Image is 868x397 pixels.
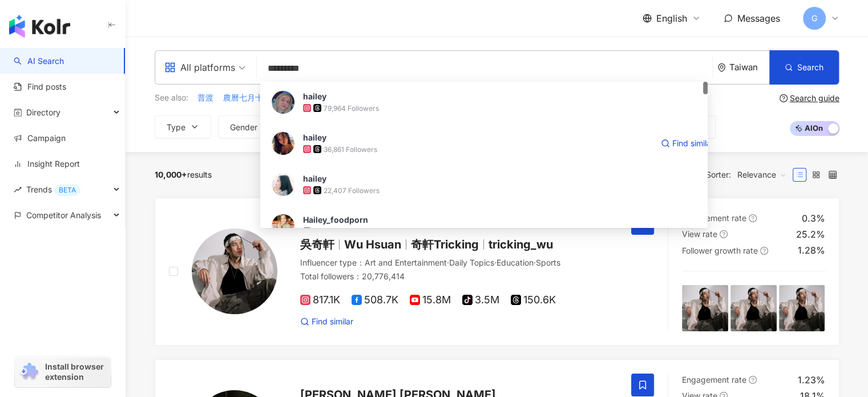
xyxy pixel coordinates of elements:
div: 25.2% [796,228,825,240]
span: 817.1K [300,294,340,306]
span: 150.6K [511,294,556,306]
span: Trends [26,177,80,202]
img: KOL Avatar [192,228,277,314]
div: Hailey_foodporn [303,214,368,226]
div: hailey [303,173,326,185]
span: Gender [230,123,257,132]
img: post-image [682,285,728,331]
div: 22,407 Followers [324,186,380,195]
img: logo [9,15,70,38]
button: 農曆七月十五 [223,91,272,104]
span: Messages [737,13,780,24]
span: · [447,258,449,267]
div: Influencer type ： [300,257,618,268]
div: 0.3% [802,212,825,224]
img: chrome extension [18,363,40,381]
button: Search [769,50,839,85]
a: Find similar [661,132,714,155]
a: searchAI Search [14,55,64,67]
span: G [812,12,817,25]
a: chrome extensionInstall browser extension [15,356,111,387]
span: Daily Topics [449,258,494,267]
img: KOL Avatar [272,91,294,114]
span: Competitor Analysis [26,202,101,228]
span: question-circle [760,247,768,255]
div: hailey [303,132,326,143]
span: 15.8M [410,294,451,306]
span: · [494,258,496,267]
span: environment [717,63,726,72]
div: 2,776 Followers [313,227,364,236]
div: BETA [54,185,80,196]
div: Taiwan [729,62,769,72]
div: results [155,170,212,179]
a: KOL Avatar吳奇軒Wu Hsuan奇軒Trickingtricking_wuInfluencer type：Art and Entertainment·Daily Topics·Educ... [155,198,839,346]
a: Campaign [14,133,66,144]
img: KOL Avatar [272,132,294,155]
span: Wu Hsuan [344,238,401,251]
div: 1.28% [798,244,825,256]
div: Search guide [790,94,839,103]
div: 1.23% [798,374,825,386]
img: KOL Avatar [272,214,294,237]
span: 10,000+ [155,170,187,179]
span: Engagement rate [682,375,746,384]
span: English [656,12,687,25]
span: 508.7K [352,294,398,306]
button: 普渡 [197,91,214,104]
span: Engagement rate [682,213,746,223]
span: Type [167,123,185,132]
span: question-circle [720,230,728,238]
a: Insight Report [14,158,80,170]
span: 吳奇軒 [300,238,334,251]
span: 3.5M [462,294,499,306]
span: See also: [155,92,188,103]
span: rise [14,186,22,194]
span: Education [496,258,534,267]
span: tricking_wu [488,238,553,251]
button: Type [155,115,211,138]
span: 農曆七月十五 [223,92,271,103]
img: post-image [730,285,777,331]
span: question-circle [749,214,757,222]
span: Directory [26,99,60,125]
img: post-image [779,285,825,331]
span: 普渡 [197,92,213,103]
img: KOL Avatar [272,173,294,196]
span: Search [797,63,823,72]
span: Find similar [312,316,353,327]
span: Sports [536,258,560,267]
a: Find posts [14,81,66,93]
span: Relevance [737,166,786,184]
div: hailey [303,91,326,102]
button: Gender [218,115,283,138]
span: Install browser extension [45,362,107,382]
div: All platforms [164,58,235,77]
span: 奇軒Tricking [411,238,479,251]
div: Total followers ： 20,776,414 [300,271,618,282]
a: Find similar [300,316,353,327]
span: appstore [164,62,176,73]
span: Follower growth rate [682,246,758,255]
span: Find similar [672,138,714,149]
span: View rate [682,229,717,239]
span: question-circle [749,376,757,384]
span: · [534,258,536,267]
span: question-circle [780,94,788,102]
div: Sorter: [706,166,793,184]
span: Art and Entertainment [365,258,447,267]
div: 36,861 Followers [324,145,377,154]
div: 79,964 Followers [324,103,379,113]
